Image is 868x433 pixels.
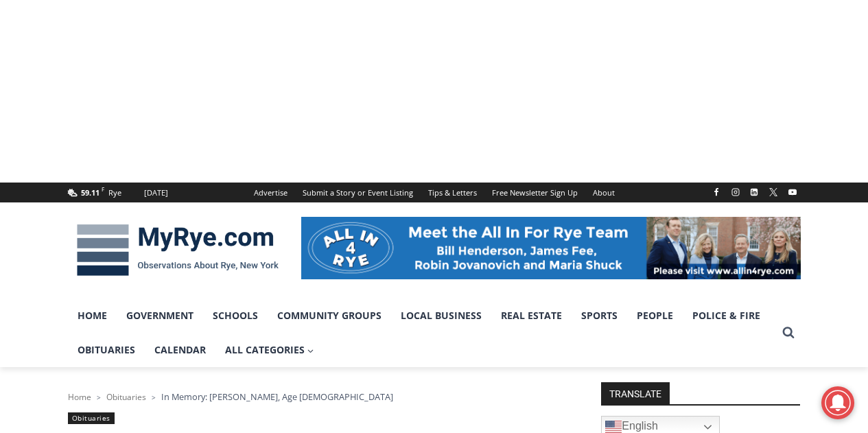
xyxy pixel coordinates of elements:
[627,299,683,333] a: People
[225,342,314,358] span: All Categories
[161,390,393,403] span: In Memory: [PERSON_NAME], Age [DEMOGRAPHIC_DATA]
[765,184,782,200] a: X
[601,382,670,404] strong: TRANSLATE
[215,333,324,367] a: All Categories
[68,333,145,367] a: Obituaries
[68,299,117,333] a: Home
[491,299,572,333] a: Real Estate
[81,187,99,198] span: 59.11
[484,183,585,202] a: Free Newsletter Sign Up
[246,183,622,202] nav: Secondary Navigation
[708,184,725,200] a: Facebook
[268,299,391,333] a: Community Groups
[784,184,801,200] a: YouTube
[746,184,762,200] a: Linkedin
[572,299,627,333] a: Sports
[145,333,215,367] a: Calendar
[203,299,268,333] a: Schools
[97,393,101,402] span: >
[683,299,770,333] a: Police & Fire
[152,393,156,402] span: >
[421,183,484,202] a: Tips & Letters
[246,183,295,202] a: Advertise
[117,299,203,333] a: Government
[68,391,91,403] a: Home
[68,390,565,403] nav: Breadcrumbs
[585,183,622,202] a: About
[727,184,744,200] a: Instagram
[391,299,491,333] a: Local Business
[295,183,421,202] a: Submit a Story or Event Listing
[68,412,115,424] a: Obituaries
[102,185,104,193] span: F
[68,215,288,286] img: MyRye.com
[106,391,146,403] a: Obituaries
[108,187,121,199] div: Rye
[776,320,801,345] button: View Search Form
[68,299,776,368] nav: Primary Navigation
[301,217,801,279] img: All in for Rye
[144,187,168,199] div: [DATE]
